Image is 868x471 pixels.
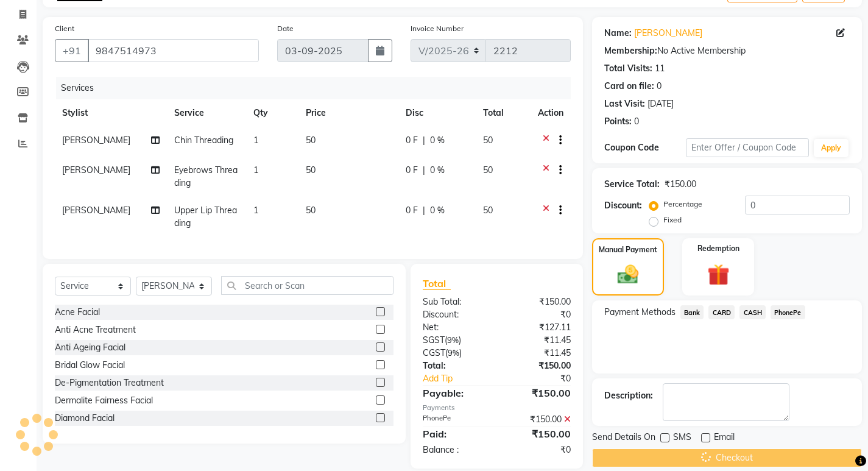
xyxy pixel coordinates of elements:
div: ₹150.00 [496,386,579,400]
span: 9% [447,335,459,345]
div: ( ) [414,347,496,359]
th: Disc [398,99,476,127]
span: 50 [483,135,493,146]
div: Total: [414,359,496,372]
span: 50 [483,165,493,175]
div: Payments [423,403,571,413]
th: Service [167,99,246,127]
span: 50 [306,205,316,216]
img: _gift.svg [700,261,736,289]
span: SMS [673,431,691,446]
th: Stylist [55,99,167,127]
th: Qty [246,99,299,127]
span: | [423,164,425,177]
div: Anti Acne Treatment [55,324,136,336]
div: Discount: [414,308,496,321]
div: ₹150.00 [496,296,579,308]
span: CASH [739,305,766,319]
button: Apply [814,139,849,157]
input: Enter Offer / Coupon Code [686,138,809,157]
div: ₹11.45 [496,334,579,347]
th: Price [298,99,398,127]
div: Dermalite Fairness Facial [55,394,153,407]
span: Eyebrows Threading [174,165,238,188]
div: ₹150.00 [665,178,696,191]
div: Payable: [414,386,496,400]
div: ₹0 [496,308,579,321]
div: Coupon Code [604,141,686,154]
span: [PERSON_NAME] [62,205,130,216]
div: Membership: [604,44,657,57]
span: CARD [708,305,735,319]
div: Net: [414,321,496,334]
div: Acne Facial [55,306,100,319]
span: Email [714,431,735,446]
span: 0 % [430,204,445,217]
span: 1 [253,135,258,146]
span: PhonePe [771,305,805,319]
div: ₹11.45 [496,347,579,359]
th: Total [476,99,530,127]
div: ₹150.00 [496,413,579,426]
label: Client [55,23,74,34]
label: Percentage [663,199,702,210]
div: ( ) [414,334,496,347]
span: Total [423,277,451,290]
span: 1 [253,165,258,175]
th: Action [531,99,571,127]
span: CGST [423,347,445,358]
span: Bank [680,305,704,319]
span: 0 % [430,134,445,147]
label: Invoice Number [411,23,464,34]
span: Send Details On [592,431,655,446]
div: ₹0 [496,444,579,456]
label: Redemption [697,243,739,254]
button: +91 [55,39,89,62]
div: Total Visits: [604,62,652,75]
label: Manual Payment [599,244,657,255]
label: Date [277,23,294,34]
input: Search or Scan [221,276,393,295]
span: 50 [306,165,316,175]
div: De-Pigmentation Treatment [55,377,164,389]
a: [PERSON_NAME] [634,27,702,40]
span: SGST [423,335,445,345]
img: _cash.svg [611,263,645,287]
label: Fixed [663,214,682,225]
span: Chin Threading [174,135,233,146]
span: 0 F [406,134,418,147]
div: ₹127.11 [496,321,579,334]
div: ₹150.00 [496,359,579,372]
span: 9% [448,348,459,358]
div: 11 [655,62,665,75]
div: Last Visit: [604,97,645,110]
span: 0 F [406,204,418,217]
div: Bridal Glow Facial [55,359,125,372]
div: Card on file: [604,80,654,93]
div: Paid: [414,427,496,441]
span: 50 [306,135,316,146]
div: Discount: [604,199,642,212]
div: 0 [634,115,639,128]
div: Sub Total: [414,296,496,308]
span: 0 F [406,164,418,177]
a: Add Tip [414,372,510,385]
span: Payment Methods [604,306,676,319]
div: Points: [604,115,632,128]
div: Balance : [414,444,496,456]
div: ₹0 [510,372,580,385]
span: 1 [253,205,258,216]
span: | [423,134,425,147]
div: ₹150.00 [496,427,579,441]
div: Diamond Facial [55,412,115,425]
span: Upper Lip Threading [174,205,237,228]
div: Anti Ageing Facial [55,341,125,354]
span: 50 [483,205,493,216]
span: 0 % [430,164,445,177]
span: [PERSON_NAME] [62,165,130,175]
span: | [423,204,425,217]
div: Service Total: [604,178,660,191]
input: Search by Name/Mobile/Email/Code [88,39,259,62]
div: 0 [657,80,662,93]
div: No Active Membership [604,44,850,57]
